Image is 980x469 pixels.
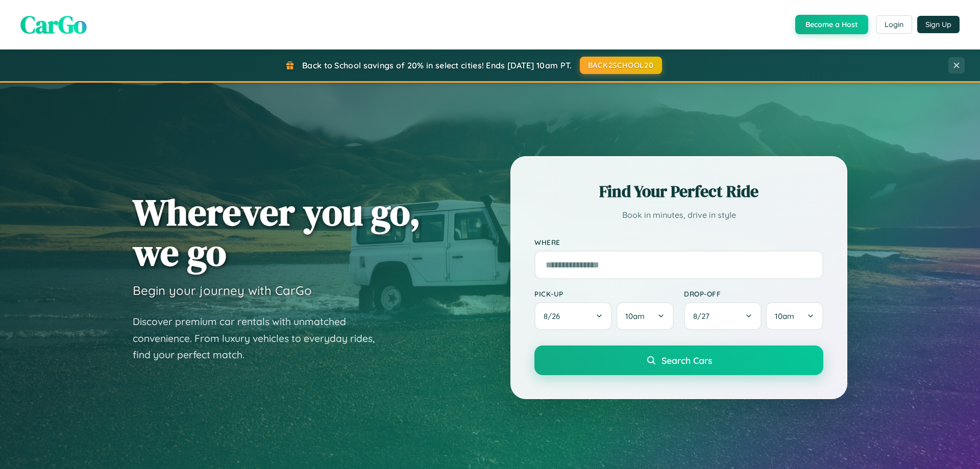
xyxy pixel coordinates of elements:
span: 8 / 26 [544,311,565,321]
button: 10am [616,302,674,330]
p: Book in minutes, drive in style [534,208,823,223]
span: 8 / 27 [693,311,715,321]
span: 10am [775,311,794,321]
button: Login [876,15,912,34]
p: Discover premium car rentals with unmatched convenience. From luxury vehicles to everyday rides, ... [133,313,388,363]
label: Pick-up [534,289,674,298]
button: Become a Host [795,15,868,34]
button: 8/26 [534,302,612,330]
h3: Begin your journey with CarGo [133,283,312,298]
label: Where [534,238,823,246]
button: 8/27 [684,302,762,330]
span: Search Cars [661,355,712,366]
span: Back to School savings of 20% in select cities! Ends [DATE] 10am PT. [302,60,572,70]
span: 10am [625,311,645,321]
span: CarGo [20,8,87,41]
h1: Wherever you go, we go [133,192,421,273]
button: Search Cars [534,345,823,375]
button: 10am [766,302,823,330]
button: BACK2SCHOOL20 [580,57,662,74]
h2: Find Your Perfect Ride [534,180,823,203]
label: Drop-off [684,289,823,298]
button: Sign Up [917,16,960,33]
